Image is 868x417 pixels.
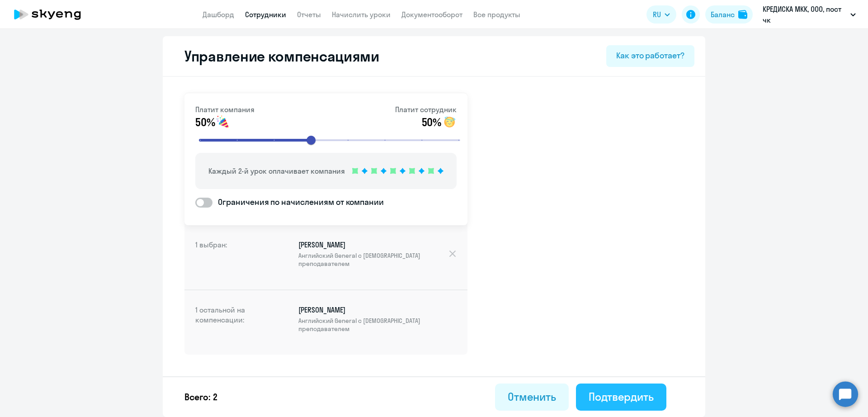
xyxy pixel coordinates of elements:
[195,240,268,275] h4: 1 выбран:
[298,240,448,268] p: [PERSON_NAME]
[174,47,379,65] h2: Управление компенсациями
[738,10,747,19] img: balance
[184,391,217,403] p: Всего: 2
[208,166,345,176] p: Каждый 2-й урок оплачивает компания
[653,9,661,20] span: RU
[758,4,860,25] button: КРЕДИСКА МКК, ООО, пост чк
[195,115,215,129] span: 50%
[422,115,441,129] span: 50%
[473,10,520,19] a: Все продукты
[245,10,286,19] a: Сотрудники
[395,104,457,115] p: Платит сотрудник
[298,251,448,268] span: Английский General с [DEMOGRAPHIC_DATA] преподавателем
[495,384,569,411] button: Отменить
[711,9,735,20] div: Баланс
[442,115,457,129] img: smile
[297,10,321,19] a: Отчеты
[508,389,556,404] div: Отменить
[212,196,384,208] span: Ограничения по начислениям от компании
[576,384,666,411] button: Подтвердить
[589,389,654,404] div: Подтвердить
[298,305,457,333] p: [PERSON_NAME]
[298,317,457,333] span: Английский General с [DEMOGRAPHIC_DATA] преподавателем
[646,5,676,24] button: RU
[401,10,462,19] a: Документооборот
[216,115,230,129] img: smile
[705,5,753,24] button: Балансbalance
[195,104,255,115] p: Платит компания
[763,4,847,25] p: КРЕДИСКА МКК, ООО, пост чк
[195,305,268,340] h4: 1 остальной на компенсации:
[203,10,234,19] a: Дашборд
[606,45,694,67] button: Как это работает?
[332,10,391,19] a: Начислить уроки
[616,50,684,62] div: Как это работает?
